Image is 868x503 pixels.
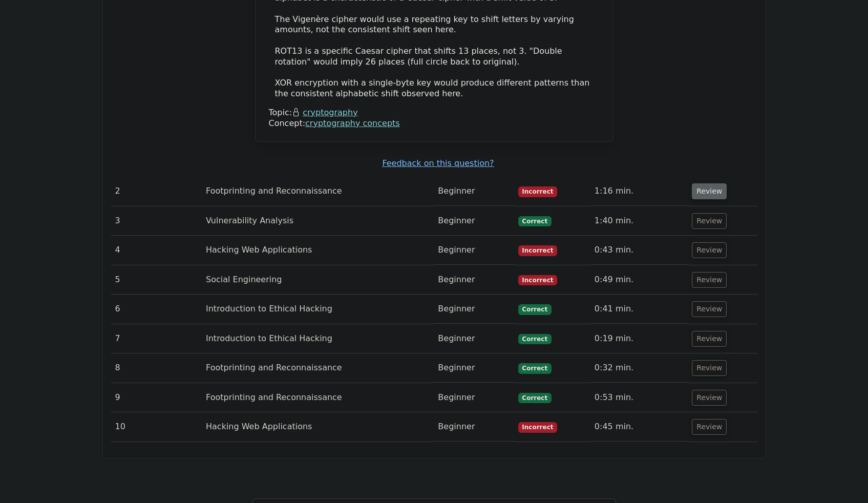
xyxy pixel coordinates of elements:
[202,177,434,206] td: Footprinting and Reconnaissance
[518,186,558,197] span: Incorrect
[202,324,434,353] td: Introduction to Ethical Hacking
[434,236,514,265] td: Beginner
[202,236,434,265] td: Hacking Web Applications
[692,242,727,258] button: Review
[202,353,434,383] td: Footprinting and Reconnaissance
[518,216,552,226] span: Correct
[202,295,434,324] td: Introduction to Ethical Hacking
[434,412,514,442] td: Beginner
[590,206,688,236] td: 1:40 min.
[111,177,202,206] td: 2
[590,412,688,442] td: 0:45 min.
[590,324,688,353] td: 0:19 min.
[692,360,727,376] button: Review
[111,206,202,236] td: 3
[692,419,727,435] button: Review
[434,324,514,353] td: Beginner
[590,383,688,412] td: 0:53 min.
[692,272,727,288] button: Review
[590,177,688,206] td: 1:16 min.
[692,331,727,347] button: Review
[518,275,558,285] span: Incorrect
[202,412,434,442] td: Hacking Web Applications
[590,265,688,295] td: 0:49 min.
[518,393,552,403] span: Correct
[434,265,514,295] td: Beginner
[202,265,434,295] td: Social Engineering
[692,390,727,406] button: Review
[590,295,688,324] td: 0:41 min.
[111,295,202,324] td: 6
[590,353,688,383] td: 0:32 min.
[111,383,202,412] td: 9
[518,334,552,344] span: Correct
[518,422,558,432] span: Incorrect
[111,412,202,442] td: 10
[111,353,202,383] td: 8
[202,383,434,412] td: Footprinting and Reconnaissance
[518,304,552,315] span: Correct
[518,363,552,373] span: Correct
[434,383,514,412] td: Beginner
[269,108,600,118] div: Topic:
[434,353,514,383] td: Beginner
[692,213,727,229] button: Review
[692,183,727,199] button: Review
[305,118,400,128] a: cryptography concepts
[202,206,434,236] td: Vulnerability Analysis
[518,245,558,256] span: Incorrect
[434,295,514,324] td: Beginner
[111,265,202,295] td: 5
[434,206,514,236] td: Beginner
[692,301,727,317] button: Review
[111,324,202,353] td: 7
[434,177,514,206] td: Beginner
[111,236,202,265] td: 4
[590,236,688,265] td: 0:43 min.
[269,118,600,129] div: Concept:
[303,108,357,117] a: cryptography
[382,158,494,168] a: Feedback on this question?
